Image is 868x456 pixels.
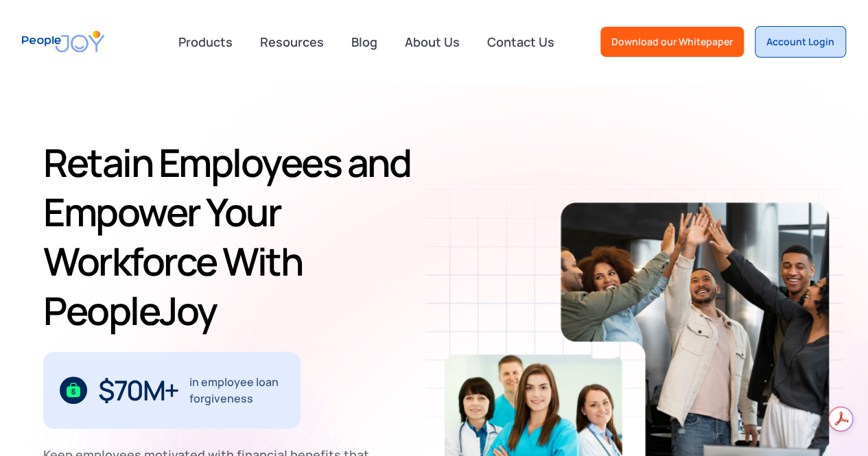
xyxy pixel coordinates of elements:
div: in employee loan forgiveness [189,374,285,407]
a: About Us [397,27,468,57]
div: Download our Whitepaper [611,35,733,49]
div: Account Login [766,35,834,49]
a: Account Login [755,26,846,58]
a: home [22,22,104,61]
div: 1 / 3 [43,352,301,429]
div: Products [170,28,241,56]
div: $70M+ [98,379,178,401]
a: Blog [343,27,386,57]
h1: Retain Employees and Empower Your Workforce With PeopleJoy [43,138,445,335]
a: Contact Us [479,27,563,57]
a: Resources [252,27,332,57]
a: Download our Whitepaper [600,27,744,57]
